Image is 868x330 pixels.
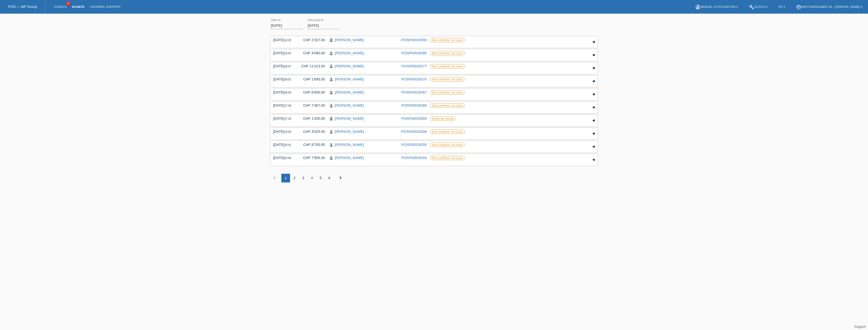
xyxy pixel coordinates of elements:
[273,51,295,55] div: [DATE]
[692,5,741,8] a: bookManuel d’utilisation ▾
[749,4,754,10] i: build
[746,5,770,8] a: buildOutils ▾
[299,116,325,121] div: CHF 1'250.00
[290,174,299,182] div: 2
[589,156,598,164] div: étendre/coller
[430,116,456,121] label: Retiré de l‘achat
[284,91,291,94] span: 04:50
[284,39,291,42] span: 14:29
[281,174,290,182] div: 1
[589,130,598,138] div: étendre/coller
[299,38,325,42] div: CHF 2'157.00
[401,90,427,94] a: POSP00028367
[271,175,278,181] i: chevron_left
[430,103,465,108] label: Non confirmé, en cours
[401,116,427,121] a: POSP00028365
[335,51,364,55] a: [PERSON_NAME]
[273,64,295,68] div: [DATE]
[335,143,364,147] a: [PERSON_NAME]
[430,51,465,55] label: Non confirmé, en cours
[284,157,291,160] span: 22:06
[273,116,295,121] div: [DATE]
[589,51,598,59] div: étendre/coller
[589,77,598,85] div: étendre/coller
[335,38,364,42] a: [PERSON_NAME]
[284,78,291,81] span: 09:52
[854,325,866,329] a: Support
[401,143,427,147] a: POSP00028355
[299,130,325,134] div: CHF 4'025.00
[299,90,325,94] div: CHF 6'500.00
[430,38,465,42] label: Non confirmé, en cours
[308,174,316,182] div: 4
[430,156,465,160] label: Non confirmé, en cours
[299,64,325,68] div: CHF 11'213.00
[335,77,364,81] a: [PERSON_NAME]
[273,90,295,94] div: [DATE]
[299,103,325,107] div: CHF 7'367.00
[335,116,364,121] a: [PERSON_NAME]
[299,174,308,182] div: 3
[284,104,291,107] span: 17:39
[589,90,598,98] div: étendre/coller
[284,65,291,68] span: 10:07
[273,103,295,107] div: [DATE]
[589,103,598,112] div: étendre/coller
[299,77,325,81] div: CHF 1'695.00
[325,174,334,182] div: 6
[316,174,325,182] div: 5
[401,64,427,68] a: POSP00028377
[401,77,427,81] a: POSP00028375
[430,77,465,82] label: Non confirmé, en cours
[589,38,598,46] div: étendre/coller
[430,64,465,68] label: Non confirmé, en cours
[401,156,427,160] a: POSP00028354
[337,175,344,181] i: chevron_right
[273,130,295,134] div: [DATE]
[401,103,427,107] a: POSP00028366
[335,130,364,134] a: [PERSON_NAME]
[299,143,325,147] div: CHF 8'750.00
[335,103,364,107] a: [PERSON_NAME]
[430,130,465,134] label: Non confirmé, en cours
[273,38,295,42] div: [DATE]
[284,117,291,120] span: 17:19
[299,51,325,55] div: CHF 4'080.00
[589,116,598,125] div: étendre/coller
[87,5,123,8] a: Courriel Support
[284,143,291,146] span: 10:41
[335,90,364,94] a: [PERSON_NAME]
[589,143,598,151] div: étendre/coller
[273,156,295,160] div: [DATE]
[430,143,465,147] label: Non confirmé, en cours
[8,5,37,9] a: POS — MF Group
[284,52,291,55] span: 10:53
[273,143,295,147] div: [DATE]
[66,1,71,6] span: 22
[589,64,598,72] div: étendre/coller
[335,156,364,160] a: [PERSON_NAME]
[335,64,364,68] a: [PERSON_NAME]
[793,5,865,8] a: account_circleWatchdreamer SA - [PERSON_NAME] ▾
[401,51,427,55] a: POSP00028380
[273,77,295,81] div: [DATE]
[776,5,788,8] a: FR ▾
[69,5,87,8] a: Achats
[51,5,69,8] a: Clients
[284,130,291,133] span: 13:53
[430,90,465,95] label: Non confirmé, en cours
[796,4,801,10] i: account_circle
[299,156,325,160] div: CHF 7'955.00
[695,4,700,10] i: book
[401,130,427,134] a: POSP00028356
[401,38,427,42] a: POSP00028390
